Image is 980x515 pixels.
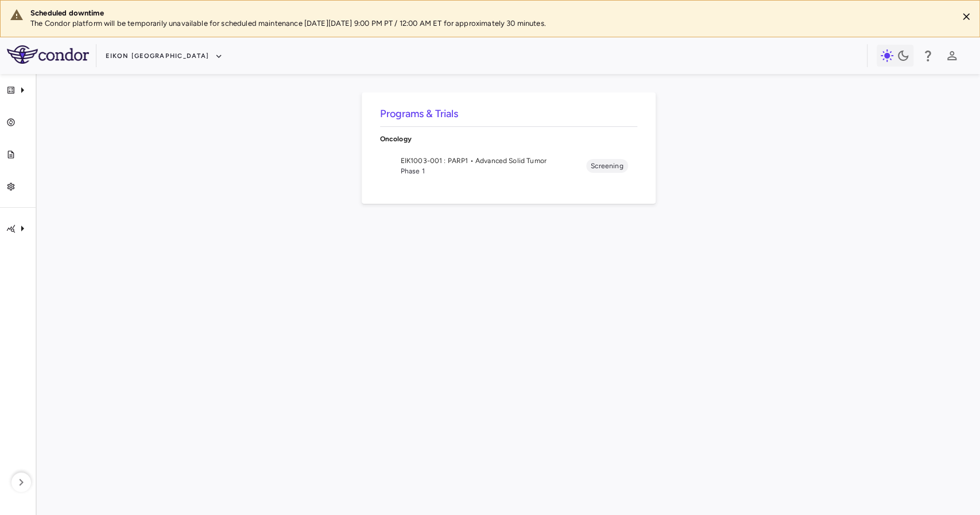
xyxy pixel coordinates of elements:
[958,8,975,25] button: Close
[401,166,587,176] span: Phase 1
[7,45,89,64] img: logo-full-SnFGN8VE.png
[586,161,627,171] span: Screening
[30,8,948,18] div: Scheduled downtime
[401,156,587,166] span: EIK1003-001 : PARP1 • Advanced Solid Tumor
[380,134,637,144] p: Oncology
[380,106,637,122] h6: Programs & Trials
[30,18,948,29] p: The Condor platform will be temporarily unavailable for scheduled maintenance [DATE][DATE] 9:00 P...
[380,151,637,181] li: EIK1003-001 : PARP1 • Advanced Solid TumorPhase 1Screening
[380,127,637,151] div: Oncology
[106,47,223,65] button: Eikon [GEOGRAPHIC_DATA]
